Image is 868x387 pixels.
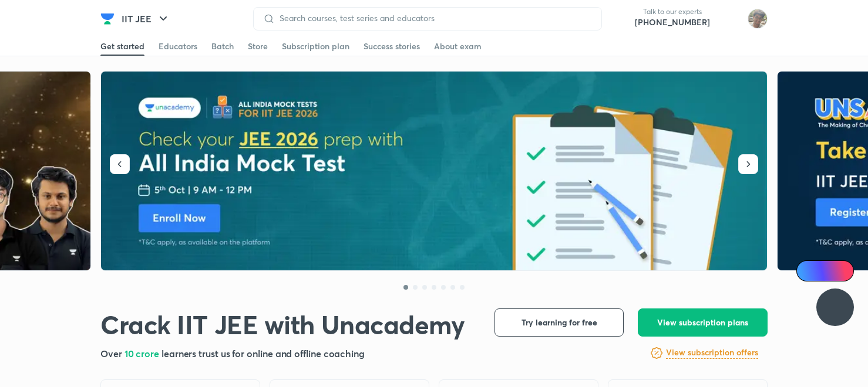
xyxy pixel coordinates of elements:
a: Success stories [364,37,420,56]
span: Try learning for free [522,317,597,328]
a: Store [248,37,268,56]
img: Shashwat Mathur [748,9,768,29]
img: avatar [719,9,738,28]
div: Batch [211,40,234,52]
div: Get started [100,40,144,52]
span: 10 crore [125,347,162,359]
a: About exam [434,37,482,56]
p: Talk to our experts [635,7,710,16]
img: Company Logo [100,12,115,26]
a: Ai Doubts [796,260,854,281]
a: Educators [159,37,197,56]
a: Batch [211,37,234,56]
h1: Crack IIT JEE with Unacademy [100,308,465,340]
a: Get started [100,37,144,56]
img: call-us [611,7,635,30]
a: Subscription plan [282,37,349,56]
img: ttu [828,300,842,314]
span: Ai Doubts [816,266,847,276]
input: Search courses, test series and educators [275,13,592,23]
button: IIT JEE [115,7,177,30]
span: learners trust us for online and offline coaching [162,347,365,359]
button: View subscription plans [638,308,768,337]
div: Educators [159,40,197,52]
div: Store [248,40,268,52]
a: [PHONE_NUMBER] [635,16,710,28]
div: About exam [434,40,482,52]
img: Icon [803,266,813,276]
span: View subscription plans [657,317,748,328]
h6: View subscription offers [666,347,758,359]
div: Success stories [364,40,420,52]
span: Over [100,347,125,359]
button: Try learning for free [494,308,624,337]
div: Subscription plan [282,40,349,52]
a: View subscription offers [666,346,758,360]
